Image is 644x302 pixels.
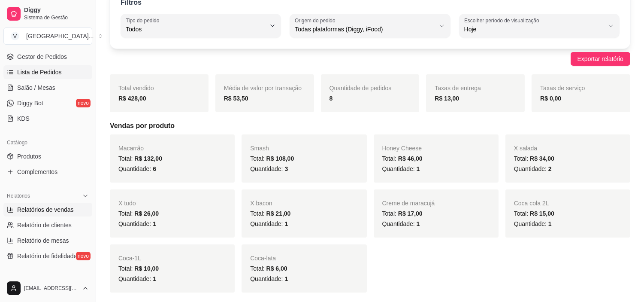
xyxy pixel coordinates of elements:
[435,95,459,102] strong: R$ 13,00
[118,265,159,272] span: Total:
[17,221,72,229] span: Relatório de clientes
[126,17,162,24] label: Tipo do pedido
[17,68,62,76] span: Lista de Pedidos
[118,210,159,217] span: Total:
[153,165,156,172] span: 6
[3,278,92,299] button: [EMAIL_ADDRESS][DOMAIN_NAME]
[514,210,554,217] span: Total:
[250,145,269,152] span: Smash
[295,25,435,34] span: Todas plataformas (Diggy, iFood)
[330,85,392,92] span: Quantidade de pedidos
[134,155,162,162] span: R$ 132,00
[153,220,156,227] span: 1
[266,265,287,272] span: R$ 6,00
[118,85,154,92] span: Total vendido
[3,112,92,125] a: KDS
[3,165,92,179] a: Complementos
[250,275,288,282] span: Quantidade:
[382,210,423,217] span: Total:
[17,236,69,245] span: Relatório de mesas
[514,165,552,172] span: Quantidade:
[514,220,552,227] span: Quantidade:
[224,95,248,102] strong: R$ 53,50
[530,210,554,217] span: R$ 15,00
[3,203,92,217] a: Relatórios de vendas
[295,17,338,24] label: Origem do pedido
[17,152,41,161] span: Produtos
[3,27,92,45] button: Select a team
[118,145,144,152] span: Macarrão
[134,210,159,217] span: R$ 26,00
[17,252,77,260] span: Relatório de fidelidade
[118,155,162,162] span: Total:
[459,14,620,38] button: Escolher período de visualizaçãoHoje
[17,205,74,214] span: Relatórios de vendas
[417,165,420,172] span: 1
[121,14,281,38] button: Tipo do pedidoTodos
[398,210,423,217] span: R$ 17,00
[3,234,92,247] a: Relatório de mesas
[3,65,92,79] a: Lista de Pedidos
[134,265,159,272] span: R$ 10,00
[3,249,92,263] a: Relatório de fidelidadenovo
[250,265,287,272] span: Total:
[266,155,294,162] span: R$ 108,00
[17,52,67,61] span: Gestor de Pedidos
[7,192,30,199] span: Relatórios
[3,136,92,149] div: Catálogo
[435,85,481,92] span: Taxas de entrega
[3,50,92,64] a: Gestor de Pedidos
[26,32,94,40] div: [GEOGRAPHIC_DATA] ...
[17,99,43,107] span: Diggy Bot
[126,25,266,34] span: Todos
[540,95,561,102] strong: R$ 0,00
[118,165,156,172] span: Quantidade:
[24,6,89,14] span: Diggy
[118,95,146,102] strong: R$ 428,00
[250,255,276,262] span: Coca-lata
[17,114,30,123] span: KDS
[514,200,549,207] span: Coca cola 2L
[3,149,92,163] a: Produtos
[382,200,435,207] span: Creme de maracujá
[577,54,623,64] span: Exportar relatório
[110,121,630,131] h5: Vendas por produto
[284,275,288,282] span: 1
[3,273,92,287] div: Gerenciar
[548,165,552,172] span: 2
[571,52,630,66] button: Exportar relatório
[250,220,288,227] span: Quantidade:
[540,85,585,92] span: Taxas de serviço
[118,255,141,262] span: Coca-1L
[224,85,302,92] span: Média de valor por transação
[24,14,89,21] span: Sistema de Gestão
[17,83,55,92] span: Salão / Mesas
[3,3,92,24] a: DiggySistema de Gestão
[514,145,537,152] span: X salada
[118,200,136,207] span: X tudo
[417,220,420,227] span: 1
[118,275,156,282] span: Quantidade:
[382,145,422,152] span: Honey Cheese
[17,168,57,176] span: Complementos
[250,210,290,217] span: Total:
[11,32,19,40] span: V
[530,155,554,162] span: R$ 34,00
[514,155,554,162] span: Total:
[3,81,92,95] a: Salão / Mesas
[284,220,288,227] span: 1
[118,220,156,227] span: Quantidade:
[250,200,272,207] span: X bacon
[153,275,156,282] span: 1
[284,165,288,172] span: 3
[3,96,92,110] a: Diggy Botnovo
[250,155,294,162] span: Total:
[330,95,333,102] strong: 8
[250,165,288,172] span: Quantidade:
[266,210,291,217] span: R$ 21,00
[548,220,552,227] span: 1
[3,218,92,232] a: Relatório de clientes
[464,25,604,34] span: Hoje
[382,220,420,227] span: Quantidade:
[290,14,450,38] button: Origem do pedidoTodas plataformas (Diggy, iFood)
